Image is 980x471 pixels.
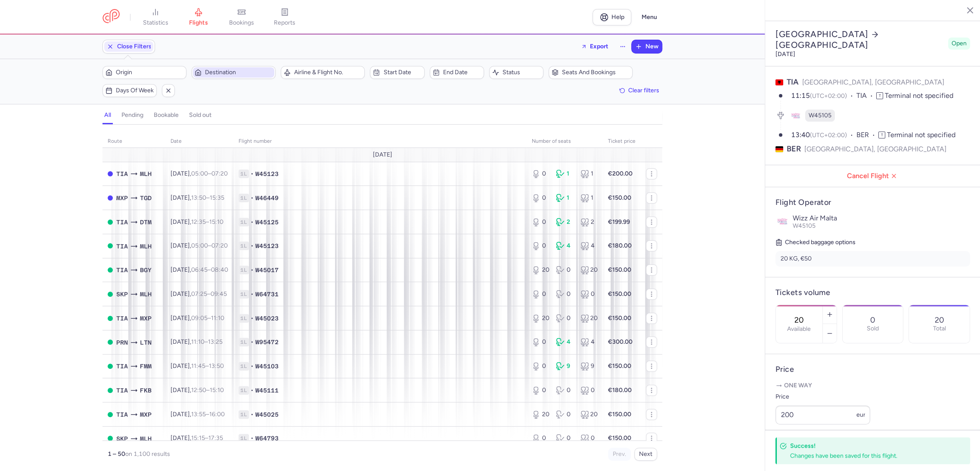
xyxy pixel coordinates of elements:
[804,144,946,154] span: [GEOGRAPHIC_DATA], [GEOGRAPHIC_DATA]
[870,316,875,324] p: 0
[878,132,885,138] span: T
[171,194,224,201] span: [DATE],
[191,338,223,345] span: –
[556,170,573,178] div: 1
[556,338,573,346] div: 4
[191,242,208,249] time: 05:00
[171,242,228,249] span: [DATE],
[608,194,631,201] strong: €150.00
[191,314,224,322] span: –
[251,242,254,250] span: •
[239,170,249,178] span: 1L
[556,362,573,371] div: 9
[608,266,631,273] strong: €150.00
[580,218,598,226] div: 2
[255,194,279,202] span: W46449
[580,290,598,298] div: 0
[104,111,111,119] h4: all
[502,69,540,76] span: Status
[116,314,128,323] span: Rinas Mother Teresa, Tirana, Albania
[775,405,870,424] input: ---
[140,217,152,227] span: Dortmund, Dortmund, Germany
[211,290,227,298] time: 09:45
[191,290,207,298] time: 07:25
[140,338,152,347] span: Luton Airport, London, United Kingdom
[532,338,549,346] div: 0
[251,314,254,323] span: •
[532,266,549,274] div: 20
[775,381,970,390] p: One way
[876,92,883,99] span: T
[191,314,208,322] time: 09:05
[580,242,598,250] div: 4
[191,170,228,177] span: –
[608,242,632,249] strong: €180.00
[209,218,223,226] time: 15:10
[116,434,128,443] span: SKP
[191,362,205,370] time: 11:45
[233,135,527,148] th: Flight number
[171,362,224,370] span: [DATE],
[251,218,254,226] span: •
[239,290,249,298] span: 1L
[239,410,249,419] span: 1L
[116,193,128,203] span: Milano Malpensa, Milano, Italy
[140,265,152,275] span: Bergamo - Orio al Serio, Bergamo, Italy
[636,9,662,25] button: Menu
[580,386,598,395] div: 0
[383,69,421,76] span: Start date
[532,410,549,419] div: 20
[116,338,128,347] span: Pristina International, Pristina, Kosovo
[935,316,944,324] p: 20
[140,169,152,179] span: Euroairport France, Bâle, Switzerland
[255,410,279,419] span: W45025
[251,194,254,202] span: •
[239,314,249,323] span: 1L
[171,338,223,345] span: [DATE],
[191,194,206,201] time: 13:50
[140,361,152,371] span: Memmingen-Allgäu, Memmingen, Germany
[239,218,249,226] span: 1L
[210,386,224,394] time: 15:10
[134,8,177,27] a: statistics
[608,290,631,298] strong: €150.00
[562,69,630,76] span: Seats and bookings
[171,170,228,177] span: [DATE],
[775,198,970,207] h4: Flight Operator
[608,170,633,177] strong: €200.00
[251,362,254,371] span: •
[108,450,125,458] strong: 1 – 50
[255,386,279,395] span: W45111
[121,111,143,119] h4: pending
[116,410,128,419] span: Rinas Mother Teresa, Tirana, Albania
[443,69,481,76] span: End date
[263,8,306,27] a: reports
[220,8,263,27] a: bookings
[191,218,206,226] time: 12:35
[255,290,279,298] span: W64731
[775,364,970,374] h4: Price
[885,91,953,100] span: Terminal not specified
[603,135,641,148] th: Ticket price
[775,288,970,298] h4: Tickets volume
[191,411,225,418] span: –
[532,194,549,202] div: 0
[191,194,224,201] span: –
[608,411,631,418] strong: €150.00
[255,314,279,323] span: W45023
[102,84,157,97] button: Days of week
[255,362,279,371] span: W45103
[775,214,789,228] img: Wizz Air Malta logo
[191,266,228,273] span: –
[255,434,279,443] span: W64793
[793,222,816,229] span: W45105
[191,411,206,418] time: 13:55
[580,170,598,178] div: 1
[116,69,183,76] span: Origin
[867,325,879,332] p: Sold
[810,92,847,100] span: (UTC+02:00)
[191,170,208,177] time: 05:00
[856,130,878,140] span: BER
[580,314,598,323] div: 20
[775,251,970,267] li: 20 KG, €50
